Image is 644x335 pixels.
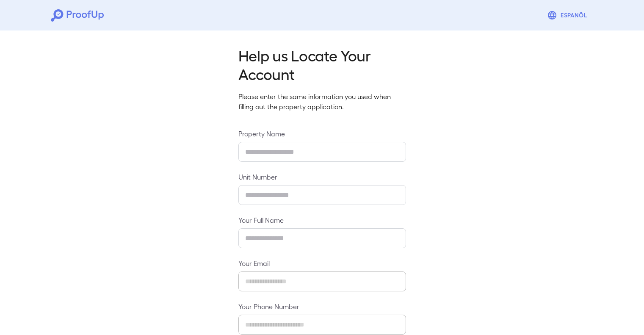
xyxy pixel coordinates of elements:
[238,46,406,83] h2: Help us Locate Your Account
[238,129,406,138] label: Property Name
[238,215,406,225] label: Your Full Name
[544,7,593,24] button: Espanõl
[238,258,406,268] label: Your Email
[238,172,406,182] label: Unit Number
[238,91,406,112] p: Please enter the same information you used when filling out the property application.
[238,302,406,311] label: Your Phone Number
